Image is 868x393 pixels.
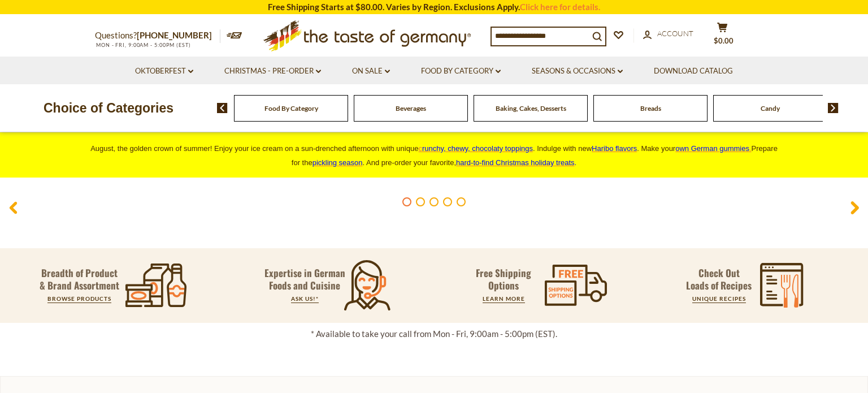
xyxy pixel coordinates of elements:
[592,144,637,153] a: Haribo flavors
[47,295,111,302] a: BROWSE PRODUCTS
[313,158,363,167] a: pickling season
[686,267,752,292] p: Check Out Loads of Recipes
[418,144,533,153] a: crunchy, chewy, chocolaty toppings
[135,65,193,77] a: Oktoberfest
[95,28,220,43] p: Questions?
[224,65,321,77] a: Christmas - PRE-ORDER
[396,104,426,113] a: Beverages
[657,29,693,38] span: Account
[40,267,119,292] p: Breadth of Product & Brand Assortment
[264,267,345,292] p: Expertise in German Foods and Cuisine
[466,267,541,292] p: Free Shipping Options
[496,104,566,113] a: Baking, Cakes, Desserts
[654,65,733,77] a: Download Catalog
[640,104,661,113] a: Breads
[761,104,780,113] a: Candy
[675,144,749,153] span: own German gummies
[137,30,212,40] a: [PHONE_NUMBER]
[692,295,746,302] a: UNIQUE RECIPES
[643,28,693,40] a: Account
[352,65,390,77] a: On Sale
[90,144,778,167] span: August, the golden crown of summer! Enjoy your ice cream on a sun-drenched afternoon with unique ...
[421,65,501,77] a: Food By Category
[264,104,318,113] a: Food By Category
[95,42,191,48] span: MON - FRI, 9:00AM - 5:00PM (EST)
[422,144,533,153] span: runchy, chewy, chocolaty toppings
[456,158,575,167] a: hard-to-find Christmas holiday treats
[291,295,319,302] a: ASK US!*
[675,144,751,153] a: own German gummies.
[456,158,576,167] span: .
[828,103,839,113] img: next arrow
[483,295,525,302] a: LEARN MORE
[532,65,623,77] a: Seasons & Occasions
[705,22,739,50] button: $0.00
[217,103,228,113] img: previous arrow
[520,2,600,12] a: Click here for details.
[714,36,734,45] span: $0.00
